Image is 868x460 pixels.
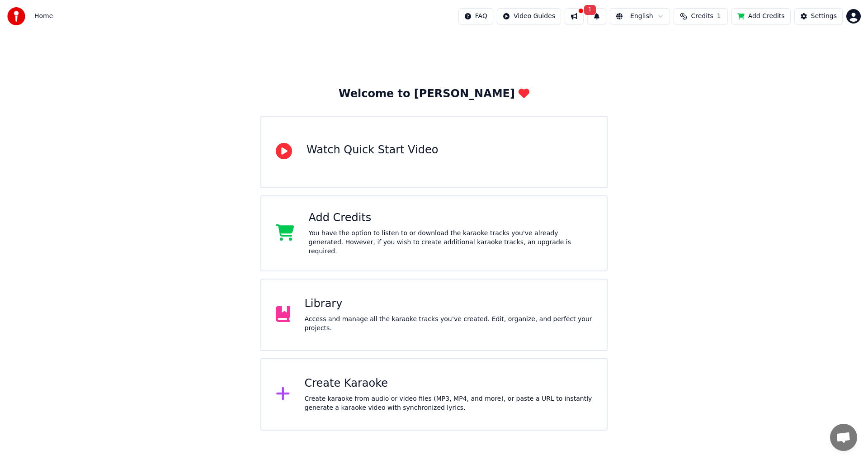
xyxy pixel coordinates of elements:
nav: breadcrumb [34,12,53,21]
div: Access and manage all the karaoke tracks you’ve created. Edit, organize, and perfect your projects. [305,315,593,333]
span: 1 [584,5,596,15]
button: 1 [587,8,606,24]
div: Watch Quick Start Video [307,143,438,157]
span: 1 [717,12,721,21]
button: Add Credits [731,8,791,24]
div: Settings [811,12,837,21]
div: Welcome to [PERSON_NAME] [339,87,529,101]
button: Credits1 [674,8,728,24]
img: youka [7,7,25,25]
span: Credits [691,12,713,21]
div: Add Credits [309,211,593,225]
div: You have the option to listen to or download the karaoke tracks you've already generated. However... [309,229,593,256]
button: FAQ [458,8,493,24]
span: Home [34,12,53,21]
button: Video Guides [497,8,561,24]
div: Create Karaoke [305,376,593,391]
a: Open chat [830,424,857,451]
button: Settings [794,8,843,24]
div: Library [305,297,593,311]
div: Create karaoke from audio or video files (MP3, MP4, and more), or paste a URL to instantly genera... [305,394,593,413]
